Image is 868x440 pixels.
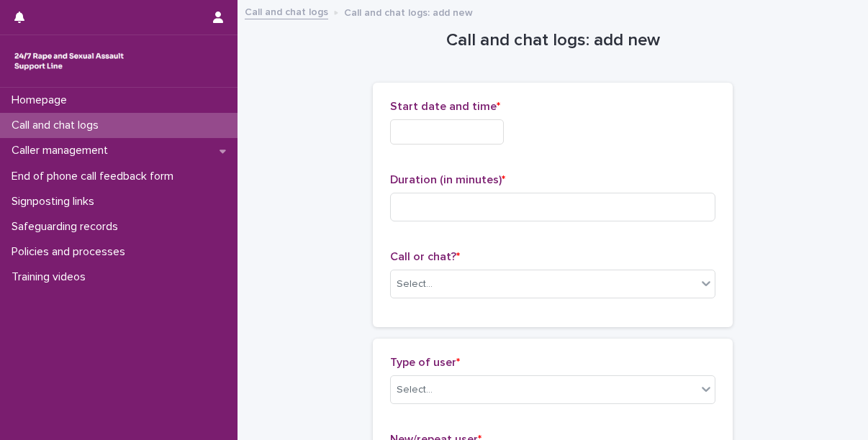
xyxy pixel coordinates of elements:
[6,220,130,234] p: Safeguarding records
[6,119,110,132] p: Call and chat logs
[6,144,119,157] p: Caller management
[397,382,433,398] div: Select...
[6,93,78,107] p: Homepage
[6,195,106,208] p: Signposting links
[6,270,97,284] p: Training videos
[390,101,500,112] span: Start date and time
[245,3,328,19] a: Call and chat logs
[390,251,460,262] span: Call or chat?
[6,245,137,259] p: Policies and processes
[6,170,185,183] p: End of phone call feedback form
[344,4,473,19] p: Call and chat logs: add new
[390,357,460,368] span: Type of user
[397,277,433,292] div: Select...
[373,30,733,51] h1: Call and chat logs: add new
[390,174,505,185] span: Duration (in minutes)
[12,47,127,75] img: rhQMoQhaT3yELyF149Cw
